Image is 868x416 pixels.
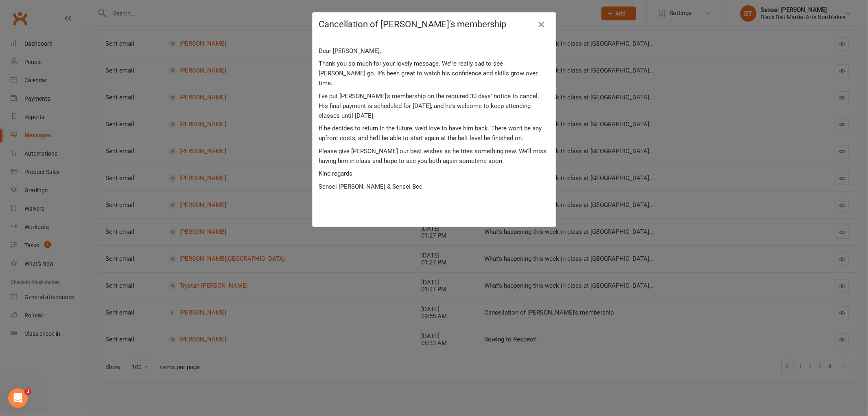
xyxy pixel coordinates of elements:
p: If he decides to return in the future, we’d love to have him back. There won’t be any upfront cos... [319,123,549,143]
p: Dear [PERSON_NAME], [319,46,549,56]
p: I’ve put [PERSON_NAME]’s membership on the required 30 days’ notice to cancel. His final payment ... [319,91,549,121]
p: Please give [PERSON_NAME] our best wishes as he tries something new. We’ll miss having him in cla... [319,146,549,166]
p: Kind regards, [319,169,549,178]
div: Cancellation of [PERSON_NAME]'s membership [319,19,537,29]
span: 3 [25,388,31,395]
button: Close [535,18,548,31]
iframe: Intercom live chat [8,388,28,408]
p: Thank you so much for your lovely message. We’re really sad to see [PERSON_NAME] go. It’s been gr... [319,59,549,88]
p: Sensei [PERSON_NAME] & Sensei Bec [319,182,549,191]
